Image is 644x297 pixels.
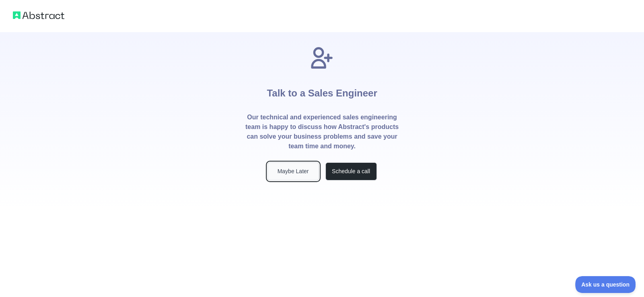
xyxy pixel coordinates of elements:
p: Our technical and experienced sales engineering team is happy to discuss how Abstract's products ... [245,113,399,151]
img: Abstract logo [13,10,64,21]
iframe: Toggle Customer Support [575,276,636,293]
h1: Talk to a Sales Engineer [267,71,377,113]
button: Maybe Later [267,162,319,180]
button: Schedule a call [325,162,377,180]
